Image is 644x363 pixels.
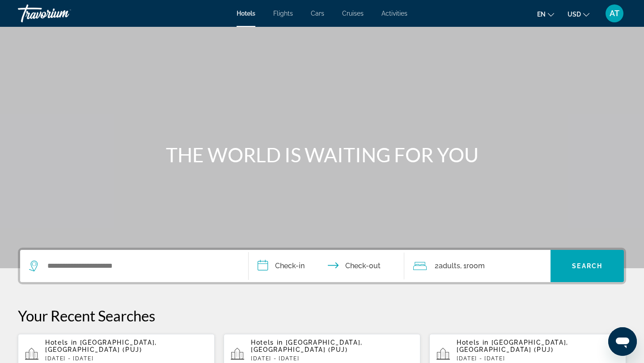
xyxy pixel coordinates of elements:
a: Hotels [237,10,255,17]
button: Change currency [568,8,589,21]
div: Search widget [20,250,624,282]
a: Cruises [342,10,364,17]
span: [GEOGRAPHIC_DATA], [GEOGRAPHIC_DATA] (PUJ) [251,339,363,353]
p: [DATE] - [DATE] [45,355,208,362]
a: Activities [381,10,407,17]
h1: THE WORLD IS WAITING FOR YOU [154,143,490,166]
button: Search [551,250,624,282]
p: [DATE] - [DATE] [457,355,619,362]
span: [GEOGRAPHIC_DATA], [GEOGRAPHIC_DATA] (PUJ) [45,339,157,353]
iframe: Button to launch messaging window [608,327,637,356]
span: Hotels in [45,339,77,346]
p: Your Recent Searches [18,307,626,325]
span: AT [610,9,619,18]
span: Room [466,262,485,270]
span: Hotels in [457,339,489,346]
button: Check in and out dates [249,250,404,282]
p: [DATE] - [DATE] [251,355,413,362]
a: Travorium [18,2,107,25]
button: Change language [537,8,554,21]
a: Flights [273,10,293,17]
a: Cars [311,10,324,17]
button: Travelers: 2 adults, 0 children [404,250,551,282]
span: , 1 [460,260,485,272]
span: 2 [435,260,460,272]
span: Adults [439,262,460,270]
span: [GEOGRAPHIC_DATA], [GEOGRAPHIC_DATA] (PUJ) [457,339,568,353]
span: en [537,11,546,18]
span: Hotels in [251,339,283,346]
span: Search [572,262,602,270]
span: USD [568,11,581,18]
button: User Menu [603,4,626,23]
